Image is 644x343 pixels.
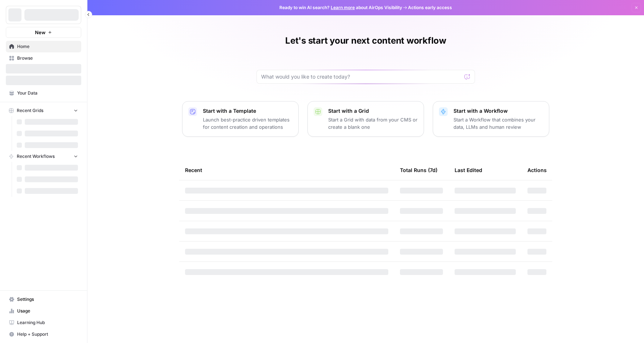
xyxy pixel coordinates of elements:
a: Learning Hub [6,317,81,328]
button: Start with a TemplateLaunch best-practice driven templates for content creation and operations [182,101,299,137]
p: Start with a Grid [328,107,418,115]
span: Actions early access [408,4,452,11]
p: Start a Workflow that combines your data, LLMs and human review [453,116,543,131]
span: Help + Support [17,331,78,338]
button: Start with a GridStart a Grid with data from your CMS or create a blank one [307,101,424,137]
p: Start with a Template [203,107,292,115]
span: Learning Hub [17,319,78,326]
span: Recent Grids [17,107,43,114]
a: Learn more [331,5,355,10]
span: Recent Workflows [17,153,55,160]
button: Start with a WorkflowStart a Workflow that combines your data, LLMs and human review [433,101,549,137]
button: Recent Grids [6,105,81,116]
span: Browse [17,55,78,61]
input: What would you like to create today? [261,73,462,80]
button: Recent Workflows [6,151,81,162]
a: Settings [6,294,81,305]
button: Help + Support [6,328,81,340]
span: New [35,29,46,36]
a: Home [6,41,81,52]
span: Your Data [17,90,78,96]
span: Home [17,43,78,50]
span: Usage [17,308,78,314]
h1: Let's start your next content workflow [285,35,446,47]
a: Browse [6,52,81,64]
div: Recent [185,160,388,180]
div: Total Runs (7d) [400,160,437,180]
div: Actions [527,160,547,180]
div: Last Edited [455,160,482,180]
span: Settings [17,296,78,303]
p: Launch best-practice driven templates for content creation and operations [203,116,292,131]
span: Ready to win AI search? about AirOps Visibility [279,4,402,11]
p: Start a Grid with data from your CMS or create a blank one [328,116,418,131]
a: Your Data [6,87,81,99]
button: New [6,27,81,38]
a: Usage [6,305,81,317]
p: Start with a Workflow [453,107,543,115]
